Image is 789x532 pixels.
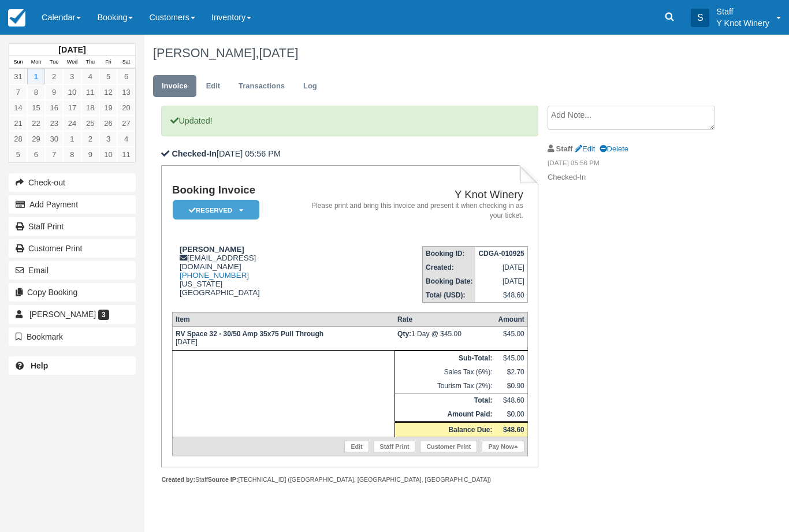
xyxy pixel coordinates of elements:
a: 28 [9,131,27,147]
a: Reserved [172,199,255,221]
a: 4 [117,131,135,147]
p: Staff [716,6,769,17]
address: Please print and bring this invoice and present it when checking in as your ticket. [311,201,523,221]
th: Rate [394,312,495,327]
td: Tourism Tax (2%): [394,379,495,393]
span: [PERSON_NAME] [29,310,96,319]
th: Fri [99,56,117,69]
td: Sales Tax (6%): [394,365,495,379]
button: Check-out [9,173,136,192]
th: Sat [117,56,135,69]
p: Y Knot Winery [716,17,769,29]
b: Checked-In [172,149,217,158]
a: 9 [45,84,63,100]
a: Help [9,356,136,375]
em: [DATE] 05:56 PM [548,158,728,171]
a: Edit [198,75,229,98]
a: 3 [99,131,117,147]
a: 23 [45,116,63,131]
a: Customer Print [420,441,477,452]
a: Staff Print [9,217,136,236]
th: Booking Date: [423,274,476,288]
strong: [DATE] [58,45,85,54]
a: 11 [81,84,99,100]
a: 1 [27,69,45,84]
th: Created: [423,261,476,274]
a: [PHONE_NUMBER] [180,271,249,280]
a: 27 [117,116,135,131]
button: Copy Booking [9,283,136,302]
td: [DATE] [475,274,527,288]
a: 5 [9,147,27,162]
a: 1 [63,131,81,147]
a: 29 [27,131,45,147]
strong: RV Space 32 - 30/50 Amp 35x75 Pull Through [176,330,323,338]
td: $48.60 [475,288,527,303]
button: Email [9,261,136,280]
td: [DATE] [172,327,394,351]
strong: Qty [397,330,411,338]
a: 22 [27,116,45,131]
th: Booking ID: [423,247,476,261]
a: 5 [99,69,117,84]
td: 1 Day @ $45.00 [394,327,495,351]
a: 12 [99,84,117,100]
a: 8 [63,147,81,162]
th: Total: [394,393,495,408]
strong: [PERSON_NAME] [180,245,244,254]
em: Reserved [173,200,259,220]
b: Help [31,361,48,370]
a: Log [295,75,326,98]
h1: [PERSON_NAME], [153,46,728,60]
td: $48.60 [495,393,527,408]
strong: $48.60 [503,426,524,434]
a: Edit [575,144,595,153]
th: Amount [495,312,527,327]
a: 16 [45,100,63,116]
a: 13 [117,84,135,100]
strong: Staff [556,144,573,153]
a: Transactions [230,75,293,98]
div: $45.00 [498,330,524,347]
a: 31 [9,69,27,84]
a: 17 [63,100,81,116]
th: Sun [9,56,27,69]
a: 11 [117,147,135,162]
strong: Created by: [161,476,195,483]
a: 8 [27,84,45,100]
th: Item [172,312,394,327]
strong: CDGA-010925 [478,250,524,258]
a: 3 [63,69,81,84]
a: 25 [81,116,99,131]
a: [PERSON_NAME] 3 [9,305,136,323]
td: $0.00 [495,407,527,422]
a: 6 [117,69,135,84]
th: Total (USD): [423,288,476,303]
div: S [691,9,709,27]
div: [EMAIL_ADDRESS][DOMAIN_NAME] [US_STATE] [GEOGRAPHIC_DATA] [172,245,307,297]
a: 9 [81,147,99,162]
p: Checked-In [548,172,728,183]
a: 18 [81,100,99,116]
a: 10 [99,147,117,162]
th: Amount Paid: [394,407,495,422]
a: 2 [81,131,99,147]
a: 30 [45,131,63,147]
th: Tue [45,56,63,69]
a: 10 [63,84,81,100]
button: Add Payment [9,195,136,214]
button: Bookmark [9,328,136,346]
a: 6 [27,147,45,162]
p: Updated! [161,106,538,136]
strong: Source IP: [208,476,239,483]
img: checkfront-main-nav-mini-logo.png [8,9,25,27]
td: $45.00 [495,351,527,366]
a: Customer Print [9,239,136,258]
td: [DATE] [475,261,527,274]
a: 19 [99,100,117,116]
a: 7 [9,84,27,100]
a: 21 [9,116,27,131]
h1: Booking Invoice [172,184,307,196]
a: 2 [45,69,63,84]
a: Pay Now [482,441,524,452]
